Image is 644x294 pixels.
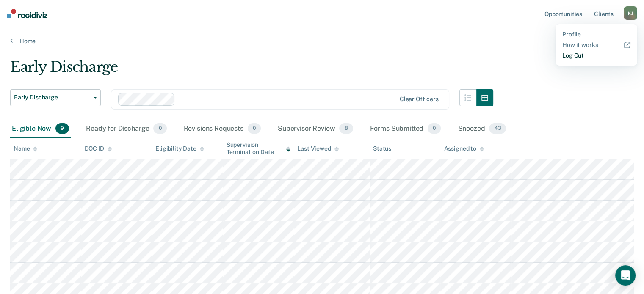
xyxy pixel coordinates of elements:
[14,94,90,101] span: Early Discharge
[153,123,166,134] span: 0
[444,145,484,152] div: Assigned to
[400,96,439,103] div: Clear officers
[10,89,101,106] button: Early Discharge
[10,37,634,45] a: Home
[339,123,353,134] span: 8
[615,265,636,286] div: Open Intercom Messenger
[10,58,493,82] div: Early Discharge
[7,9,47,18] img: Recidiviz
[297,145,338,152] div: Last Viewed
[373,145,391,152] div: Status
[84,120,168,138] div: Ready for Discharge0
[55,123,69,134] span: 9
[227,141,291,156] div: Supervision Termination Date
[428,123,441,134] span: 0
[276,120,355,138] div: Supervisor Review8
[155,145,204,152] div: Eligibility Date
[624,6,637,20] div: K J
[489,123,506,134] span: 43
[182,120,263,138] div: Revisions Requests0
[10,120,71,138] div: Eligible Now9
[14,145,37,152] div: Name
[85,145,112,152] div: DOC ID
[562,31,630,38] a: Profile
[368,120,443,138] div: Forms Submitted0
[562,52,630,59] a: Log Out
[624,6,637,20] button: KJ
[248,123,261,134] span: 0
[456,120,508,138] div: Snoozed43
[562,41,630,49] a: How it works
